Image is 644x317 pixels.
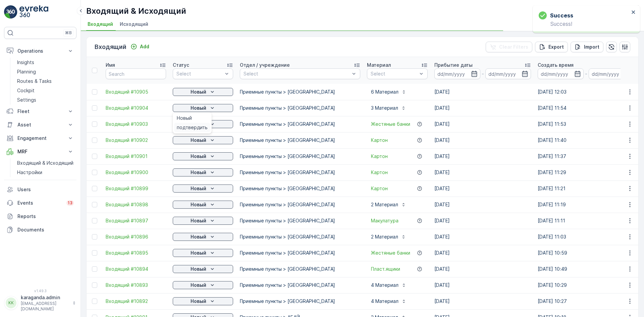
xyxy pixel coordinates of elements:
[236,100,364,116] td: Приемные пункты > [GEOGRAPHIC_DATA]
[68,200,72,206] p: 13
[431,148,534,164] td: [DATE]
[173,201,233,209] button: Новый
[14,58,76,67] a: Insights
[371,185,388,192] a: Картон
[106,89,166,95] span: Входящий #10905
[106,282,166,288] a: Входящий #10893
[14,158,76,168] a: Входящий & Исходящий
[367,296,411,307] button: 4 Материал
[236,277,364,293] td: Приемные пункты > [GEOGRAPHIC_DATA]
[534,180,638,197] td: [DATE] 11:21
[584,44,599,50] p: Import
[534,213,638,229] td: [DATE] 11:11
[236,261,364,277] td: Приемные пункты > [GEOGRAPHIC_DATA]
[173,233,233,241] button: Новый
[236,213,364,229] td: Приемные пункты > [GEOGRAPHIC_DATA]
[6,298,16,308] div: KK
[550,11,573,19] h3: Success
[371,250,410,256] a: Жестяные банки
[14,86,76,95] a: Cockpit
[106,298,166,305] a: Входящий #10892
[431,116,534,132] td: [DATE]
[499,44,528,50] p: Clear Filters
[92,154,97,159] div: Toggle Row Selected
[106,217,166,224] a: Входящий #10897
[236,197,364,213] td: Приемные пункты > [GEOGRAPHIC_DATA]
[4,145,76,158] button: MRF
[4,44,76,58] button: Operations
[534,245,638,261] td: [DATE] 10:59
[92,89,97,95] div: Toggle Row Selected
[17,186,74,193] p: Users
[191,298,206,305] p: Новый
[371,153,388,160] a: Картон
[17,121,63,128] p: Asset
[92,170,97,175] div: Toggle Row Selected
[92,282,97,288] div: Toggle Row Selected
[534,148,638,164] td: [DATE] 11:37
[4,5,17,19] img: logo
[236,293,364,309] td: Приемные пункты > [GEOGRAPHIC_DATA]
[367,199,410,210] button: 2 Материал
[106,233,166,240] a: Входящий #10896
[431,180,534,197] td: [DATE]
[236,148,364,164] td: Приемные пункты > [GEOGRAPHIC_DATA]
[191,137,206,144] p: Новый
[128,43,152,51] button: Add
[106,137,166,144] a: Входящий #10902
[431,277,534,293] td: [DATE]
[92,250,97,256] div: Toggle Row Selected
[106,62,115,68] p: Имя
[191,266,206,272] p: Новый
[177,115,192,121] span: Новый
[106,105,166,111] a: Входящий #10904
[4,183,76,196] a: Users
[236,180,364,197] td: Приемные пункты > [GEOGRAPHIC_DATA]
[92,138,97,143] div: Toggle Row Selected
[534,116,638,132] td: [DATE] 11:53
[106,266,166,272] a: Входящий #10894
[4,118,76,131] button: Asset
[539,21,629,27] p: Success!
[367,87,411,97] button: 6 Материал
[371,201,398,208] p: 2 Материал
[371,70,417,77] p: Select
[17,160,73,166] p: Входящий & Исходящий
[191,185,206,192] p: Новый
[17,135,63,142] p: Engagement
[431,213,534,229] td: [DATE]
[585,70,587,78] p: -
[589,68,635,79] input: dd/mm/yyyy
[191,233,206,240] p: Новый
[4,294,76,312] button: KKkaraganda.admin[EMAIL_ADDRESS][DOMAIN_NAME]
[371,105,398,111] p: 3 Материал
[534,293,638,309] td: [DATE] 10:27
[106,121,166,127] a: Входящий #10903
[371,137,388,144] a: Картон
[88,21,113,28] span: Входящий
[92,234,97,240] div: Toggle Row Selected
[21,301,69,312] p: [EMAIL_ADDRESS][DOMAIN_NAME]
[17,148,63,155] p: MRF
[434,68,480,79] input: dd/mm/yyyy
[244,70,350,77] p: Select
[534,229,638,245] td: [DATE] 11:03
[191,89,206,95] p: Новый
[17,48,63,54] p: Operations
[535,42,568,52] button: Export
[106,169,166,176] span: Входящий #10900
[485,68,531,79] input: dd/mm/yyyy
[371,121,410,127] span: Жестяные банки
[21,294,69,301] p: karaganda.admin
[17,213,74,220] p: Reports
[431,197,534,213] td: [DATE]
[371,266,400,272] span: Пласт.ящики
[4,196,76,210] a: Events13
[367,280,411,290] button: 4 Материал
[106,68,166,79] input: Search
